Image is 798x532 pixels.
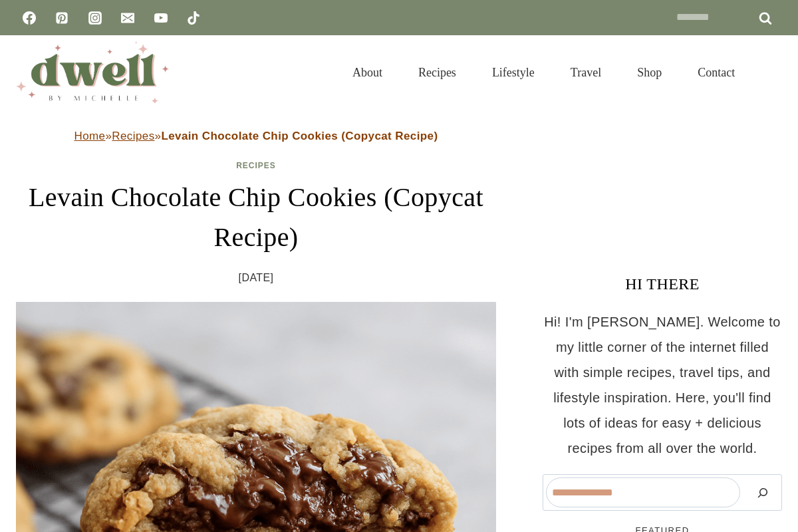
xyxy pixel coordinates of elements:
[400,49,474,96] a: Recipes
[148,5,174,31] a: YouTube
[16,5,43,31] a: Facebook
[74,130,438,142] span: » »
[747,477,779,507] button: Search
[680,49,753,96] a: Contact
[543,309,782,461] p: Hi! I'm [PERSON_NAME]. Welcome to my little corner of the internet filled with simple recipes, tr...
[239,268,274,288] time: [DATE]
[334,49,753,96] nav: Primary Navigation
[236,161,276,170] a: Recipes
[543,272,782,296] h3: HI THERE
[16,42,169,103] img: DWELL by michelle
[161,130,438,142] strong: Levain Chocolate Chip Cookies (Copycat Recipe)
[114,5,141,31] a: Email
[16,178,496,257] h1: Levain Chocolate Chip Cookies (Copycat Recipe)
[474,49,553,96] a: Lifestyle
[180,5,207,31] a: TikTok
[82,5,108,31] a: Instagram
[49,5,75,31] a: Pinterest
[553,49,619,96] a: Travel
[619,49,680,96] a: Shop
[112,130,154,142] a: Recipes
[334,49,400,96] a: About
[759,61,782,84] button: View Search Form
[74,130,106,142] a: Home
